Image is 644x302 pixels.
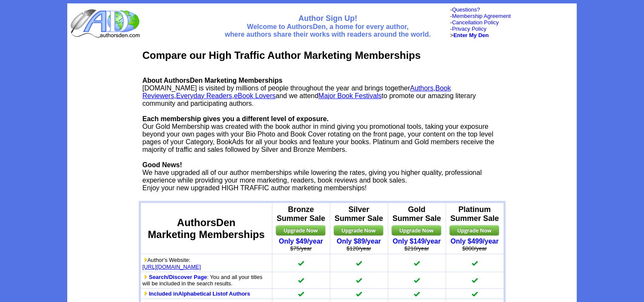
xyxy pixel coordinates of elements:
[450,19,499,38] font: - - >
[143,115,329,122] b: Each membership gives you a different level of exposure.
[332,223,386,238] img: upgrade.jpg
[143,49,421,61] b: Compare our High Traffic Author Marketing Memberships
[410,84,433,92] a: Authors
[404,245,429,252] strike: $210/year
[450,205,499,223] b: Platinum Summer Sale
[225,23,431,38] font: Welcome to AuthorsDen, a home for every author, where authors share their works with readers arou...
[413,260,420,266] img: checkmark.gif
[143,77,283,84] b: About AuthorsDen Marketing Memberships
[149,290,250,297] a: Included inAlphabetical Listof Authors
[355,277,362,283] img: checkmark.gif
[290,245,312,252] strike: $75/year
[471,260,478,266] img: checkmark.gif
[471,291,478,297] img: checkmark.gif
[413,291,420,297] img: checkmark.gif
[337,238,381,245] a: Only $89/year
[453,32,489,38] a: Enter My Den
[178,290,222,297] b: Alphabetical List
[143,84,451,99] a: Book Reviewers
[149,274,207,280] a: Search/Discover Page
[143,274,263,287] font: : You and all your titles will be included in the search results.
[452,19,499,26] a: Cancellation Policy
[462,245,487,252] strike: $800/year
[144,258,147,262] img: more_btn2.gif
[450,13,511,19] font: -
[448,223,501,238] img: upgrade.jpg
[355,260,362,266] img: checkmark.gif
[451,238,499,245] a: Only $499/year
[392,205,441,223] b: Gold Summer Sale
[471,277,478,283] img: checkmark.gif
[176,92,232,99] a: Everyday Readers
[143,161,182,168] b: Good News!
[355,291,362,297] img: checkmark.gif
[346,245,371,252] strike: $120/year
[279,238,323,245] a: Only $49/year
[275,223,328,238] img: upgrade.jpg
[298,291,304,297] img: checkmark.gif
[390,223,444,238] img: upgrade.jpg
[452,13,511,19] a: Membership Agreement
[452,6,480,13] a: Questions?
[450,6,480,13] font: -
[143,257,191,263] font: Author's Website:
[70,9,142,38] img: logo_ad.gif
[318,92,382,99] a: Major Book Festivals
[298,277,304,283] img: checkmark.gif
[144,275,147,279] img: more_btn2.gif
[144,291,147,296] img: more_btn2.gif
[452,26,487,32] a: Privacy Policy
[298,14,357,23] font: Author Sign Up!
[143,264,201,270] a: [URL][DOMAIN_NAME]
[148,217,265,240] font: AuthorsDen Marketing Memberships
[413,277,420,283] img: checkmark.gif
[393,238,441,245] a: Only $149/year
[234,92,276,99] a: eBook Lovers
[298,260,304,266] img: checkmark.gif
[277,205,325,223] b: Bronze Summer Sale
[335,205,383,223] b: Silver Summer Sale
[143,77,495,192] font: [DOMAIN_NAME] is visited by millions of people throughout the year and brings together , , , and ...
